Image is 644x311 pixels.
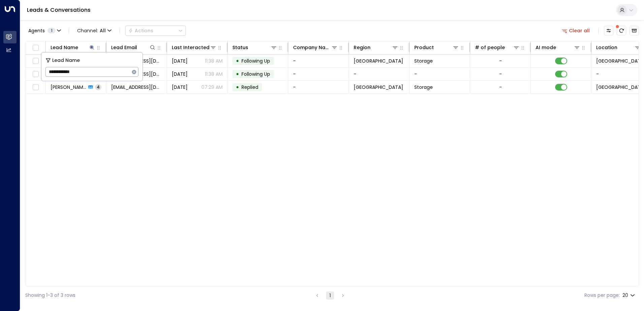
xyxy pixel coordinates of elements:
[596,43,641,51] div: Location
[499,58,502,64] div: -
[172,71,188,77] span: Sep 23, 2025
[31,70,40,78] span: Toggle select row
[51,43,95,51] div: Lead Name
[559,26,593,35] button: Clear all
[354,43,371,51] div: Region
[172,43,217,51] div: Last Interacted
[52,57,80,64] span: Lead Name
[617,26,626,35] span: There are new threads available. Refresh the grid to view the latest updates.
[31,57,40,65] span: Toggle select row
[125,26,186,36] div: Button group with a nested menu
[100,28,106,33] span: All
[536,43,580,51] div: AI mode
[47,28,56,33] span: 1
[74,26,114,35] button: Channel:All
[288,68,349,80] td: -
[232,43,248,51] div: Status
[125,26,186,36] button: Actions
[111,84,162,91] span: areesha.u.m0@gmail.com
[28,28,45,33] span: Agents
[499,84,502,91] div: -
[622,290,636,300] div: 20
[293,43,331,51] div: Company Name
[201,84,223,91] p: 07:29 AM
[236,81,239,93] div: •
[414,43,459,51] div: Product
[236,68,239,80] div: •
[288,81,349,94] td: -
[241,84,258,91] span: Replied
[74,26,114,35] span: Channel:
[172,43,210,51] div: Last Interacted
[205,71,223,77] p: 11:38 AM
[25,292,75,299] div: Showing 1-3 of 3 rows
[414,58,433,64] span: Storage
[584,292,620,299] label: Rows per page:
[25,26,63,35] button: Agents1
[354,84,403,91] span: Berkshire
[241,71,270,77] span: Following Up
[232,43,277,51] div: Status
[31,83,40,92] span: Toggle select row
[313,291,347,300] nav: pagination navigation
[536,43,556,51] div: AI mode
[95,84,101,90] span: 4
[475,43,505,51] div: # of people
[172,84,188,91] span: Yesterday
[172,58,188,64] span: Yesterday
[288,55,349,67] td: -
[27,6,91,14] a: Leads & Conversations
[51,84,86,91] span: Usman Khaliq
[241,58,270,64] span: Following Up
[410,68,470,80] td: -
[293,43,338,51] div: Company Name
[111,43,137,51] div: Lead Email
[414,84,433,91] span: Storage
[475,43,520,51] div: # of people
[630,26,639,35] button: Archived Leads
[205,58,223,64] p: 11:38 AM
[499,71,502,77] div: -
[51,43,78,51] div: Lead Name
[31,44,40,52] span: Toggle select all
[111,43,156,51] div: Lead Email
[604,26,613,35] button: Customize
[349,68,410,80] td: -
[128,28,153,34] div: Actions
[326,291,334,300] button: page 1
[596,43,617,51] div: Location
[414,43,434,51] div: Product
[236,55,239,67] div: •
[354,58,403,64] span: Berkshire
[354,43,398,51] div: Region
